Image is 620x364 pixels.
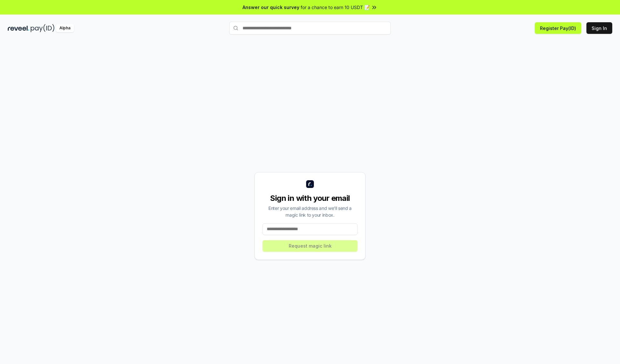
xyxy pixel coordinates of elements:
span: for a chance to earn 10 USDT 📝 [301,4,370,11]
button: Register Pay(ID) [535,22,581,34]
span: Answer our quick survey [243,4,299,11]
div: Sign in with your email [263,193,357,203]
img: logo_small [306,180,314,188]
div: Enter your email address and we’ll send a magic link to your inbox. [263,205,357,218]
button: Sign In [586,22,612,34]
img: reveel_dark [8,24,29,32]
div: Alpha [56,24,74,32]
img: pay_id [31,24,55,32]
